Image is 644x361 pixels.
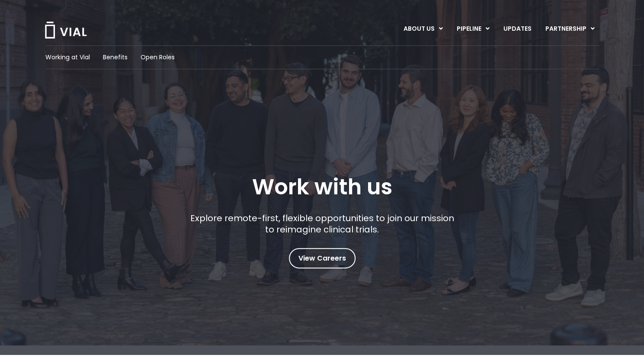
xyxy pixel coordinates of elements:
a: PARTNERSHIPMenu Toggle [538,22,602,36]
a: Working at Vial [45,53,90,62]
a: View Careers [289,248,356,268]
a: Benefits [103,53,128,62]
a: ABOUT USMenu Toggle [397,22,449,36]
p: Explore remote-first, flexible opportunities to join our mission to reimagine clinical trials. [187,213,457,235]
h1: Work with us [252,174,392,200]
span: View Careers [298,253,346,264]
a: PIPELINEMenu Toggle [450,22,496,36]
img: Vial Logo [44,22,87,39]
a: UPDATES [497,22,538,36]
a: Open Roles [141,53,175,62]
